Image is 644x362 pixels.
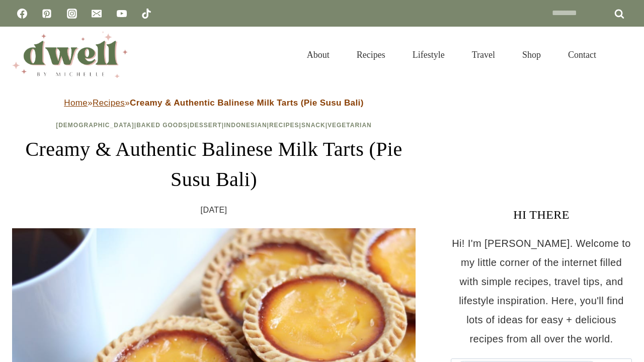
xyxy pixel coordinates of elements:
a: Snack [301,122,326,129]
span: | | | | | | [56,122,372,129]
a: Email [87,4,107,24]
a: Travel [458,37,509,72]
a: Facebook [12,4,32,24]
a: Shop [509,37,554,72]
h1: Creamy & Authentic Balinese Milk Tarts (Pie Susu Bali) [12,134,416,195]
p: Hi! I'm [PERSON_NAME]. Welcome to my little corner of the internet filled with simple recipes, tr... [451,234,632,348]
a: TikTok [136,4,156,24]
span: » » [64,98,364,108]
a: About [293,37,343,72]
a: Indonesian [224,122,267,129]
a: YouTube [112,4,132,24]
h3: HI THERE [451,206,632,224]
a: Pinterest [37,4,57,24]
a: Contact [554,37,610,72]
time: [DATE] [201,203,227,218]
a: Vegetarian [328,122,372,129]
a: Recipes [343,37,399,72]
a: Home [64,98,88,108]
a: Baked Goods [136,122,188,129]
nav: Primary Navigation [293,37,610,72]
a: Lifestyle [399,37,458,72]
button: View Search Form [615,46,632,63]
img: DWELL by michelle [12,32,128,78]
a: [DEMOGRAPHIC_DATA] [56,122,134,129]
a: Recipes [93,98,125,108]
a: Instagram [62,4,82,24]
strong: Creamy & Authentic Balinese Milk Tarts (Pie Susu Bali) [130,98,364,108]
a: Dessert [190,122,222,129]
a: Recipes [269,122,299,129]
